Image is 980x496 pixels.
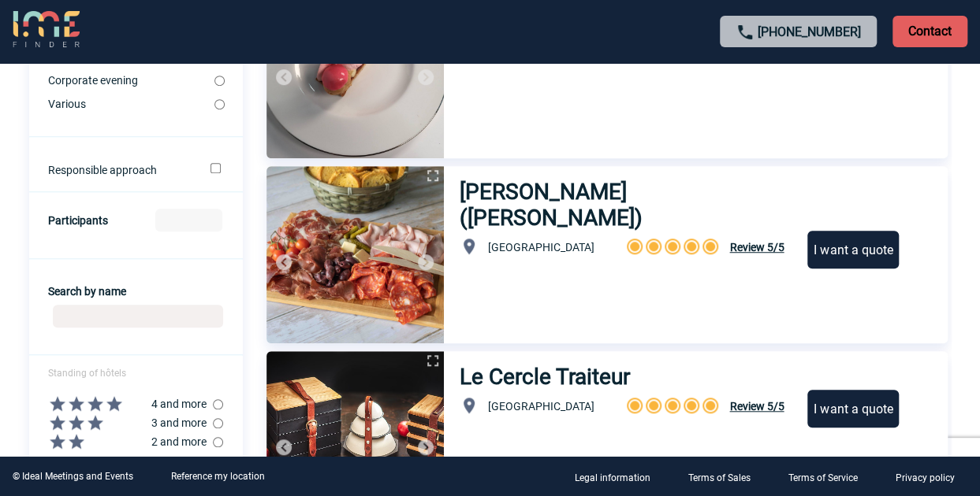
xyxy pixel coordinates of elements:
p: Contact [892,16,967,47]
span: Review 5/5 [729,241,784,254]
span: Standing of hôtels [48,368,126,379]
p: Terms of Sales [688,472,751,483]
p: Privacy policy [896,472,955,483]
label: Responsible approach [48,164,189,176]
span: [GEOGRAPHIC_DATA] [488,241,594,254]
a: Legal information [562,469,676,484]
label: Search by name [48,285,126,298]
a: [PHONE_NUMBER] [758,24,861,39]
span: [GEOGRAPHIC_DATA] [488,400,594,413]
p: Legal information [575,472,650,483]
h3: Le Cercle Traiteur [460,364,635,390]
span: Review 5/5 [729,400,784,413]
label: Various [48,98,214,110]
img: baseline_location_on_white_24dp-b.png [460,396,479,415]
a: Reference my location [171,471,265,482]
p: Terms of Service [788,472,858,483]
a: Terms of Sales [676,469,776,484]
img: 1.jpg [266,166,444,343]
label: 2 and more [29,432,213,451]
div: © Ideal Meetings and Events [13,471,133,482]
label: Participants [48,214,108,227]
img: call-24-px.png [736,23,755,42]
a: Terms of Service [776,469,883,484]
label: 4 and more [29,394,213,413]
label: Star number indifferent [48,451,213,472]
div: I want a quote [807,390,899,428]
h3: [PERSON_NAME] ([PERSON_NAME]) [460,179,793,231]
img: baseline_location_on_white_24dp-b.png [460,237,479,256]
label: 3 and more [29,413,213,432]
a: Privacy policy [883,469,980,484]
div: I want a quote [807,231,899,268]
input: Responsible approach [211,163,221,173]
label: Corporate evening [48,74,214,87]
